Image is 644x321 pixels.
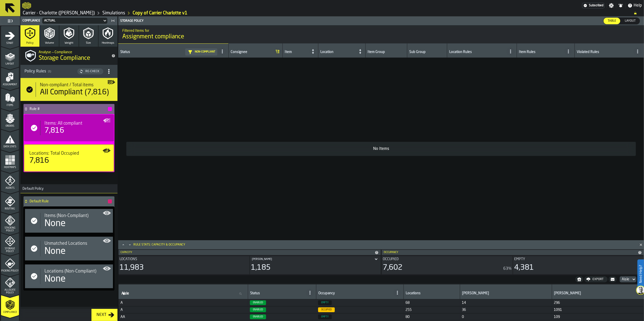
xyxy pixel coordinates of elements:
label: button-toggle-Show on Map [103,147,111,155]
span: Compliance [1,311,19,314]
span: Storage Policy [1,247,19,253]
div: Title [29,151,109,156]
div: Title [44,121,109,126]
div: Title [40,82,113,88]
button: button- [609,276,617,282]
div: 7,816 [44,126,64,135]
span: Data Stats [1,145,19,148]
div: Title [383,257,512,261]
span: ( 1 ) [48,70,51,73]
div: DropdownMenuValue-e2576e2b-e467-4db8-9e48-74cdb3962243 [44,19,100,22]
div: 7,602 [383,263,402,272]
div: Title [44,241,109,246]
li: menu Layout [1,47,19,67]
div: Title [514,257,643,261]
span: Locations: Total Occupied [29,151,79,156]
span: Picking Policy [1,270,19,272]
div: Rule Stats: Capacity & Occupancy [133,243,634,247]
label: button-switch-multi-Layout [621,17,640,24]
div: 1,185 [251,263,271,272]
div: Item Rules [519,50,563,55]
div: DropdownMenuValue-[object Object] [250,256,379,262]
span: Policy [26,41,34,45]
label: button-toggle-Settings [607,3,616,8]
button: Minimize [127,242,133,247]
div: No Items [130,146,632,152]
div: None [44,274,66,284]
span: Stacking Policy [1,227,19,232]
div: Title [251,257,380,261]
div: stat-Empty [513,256,644,274]
div: title-Storage Compliance [20,47,117,65]
li: menu Orders [1,109,19,129]
span: Assignment [1,83,19,86]
div: title-Assignment compliance [118,25,644,43]
span: Unmatched Locations [44,241,87,246]
span: 1091 [554,308,642,312]
div: Sub Group [409,50,445,55]
span: Heatmaps [1,166,19,169]
li: menu Routing [1,192,19,212]
div: Occupancy [384,251,634,254]
span: Enabled [250,314,266,319]
a: link-to-/wh/i/e074fb63-00ea-4531-a7c9-ea0a191b3e4f/settings/billing [582,3,605,8]
span: Non-compliant [195,50,215,54]
span: Heatmaps [102,41,114,45]
button: button- [575,276,583,282]
span: A [121,308,246,312]
div: stat-Locations (Non-Compliant) [25,264,113,288]
div: [PERSON_NAME] [554,291,642,296]
span: 109 [554,315,642,319]
div: DropdownMenuValue-AISLE [622,277,629,281]
div: Consignee [231,50,273,55]
span: Help [634,3,642,9]
div: None [44,219,66,229]
li: menu Data Stats [1,129,19,150]
li: menu Stacking Policy [1,212,19,232]
button: Maximize [120,242,126,247]
label: Need Help? [638,260,643,288]
div: Title [44,213,109,219]
label: button-toggle-Notifications [616,3,625,8]
div: stat-Locations [118,256,249,274]
span: Agents [1,187,19,190]
h4: Default Rule [30,199,107,203]
span: Occupied [383,257,399,261]
input: label [121,290,246,297]
label: button-toggle-Show on Map [103,117,111,125]
li: menu Storage Policy [1,233,19,253]
div: Locations [406,291,458,296]
div: Item Group [368,50,405,55]
div: DropdownMenuValue-e2576e2b-e467-4db8-9e48-74cdb3962243 [41,18,108,24]
label: button-toggle-Show on Map [103,264,111,273]
div: Title [44,269,109,274]
div: Storage Policy [119,19,382,23]
header: Storage Policy [118,16,644,25]
div: Status [250,291,305,296]
div: hide filter [187,49,195,55]
h2: Sub Title [122,28,640,33]
span: Routing [1,207,19,210]
span: Volume [45,41,54,45]
span: 80 [406,315,458,319]
a: link-to-/wh/i/e074fb63-00ea-4531-a7c9-ea0a191b3e4f [23,10,95,16]
div: Menu Subscription [582,3,605,8]
button: button- [108,199,112,203]
button: button-Re-Check [77,68,103,74]
span: Enabled [250,300,266,305]
li: menu Heatmaps [1,150,19,170]
div: stat- [250,256,381,274]
div: Location Rules [449,50,506,55]
div: thumb [604,18,620,24]
div: Export [590,278,606,281]
label: button-switch-multi-Table [603,17,621,24]
li: menu Items [1,88,19,108]
button: button-Next [91,309,117,321]
span: Table [606,19,618,23]
label: button-toggle-Toggle Full Menu [1,17,19,24]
